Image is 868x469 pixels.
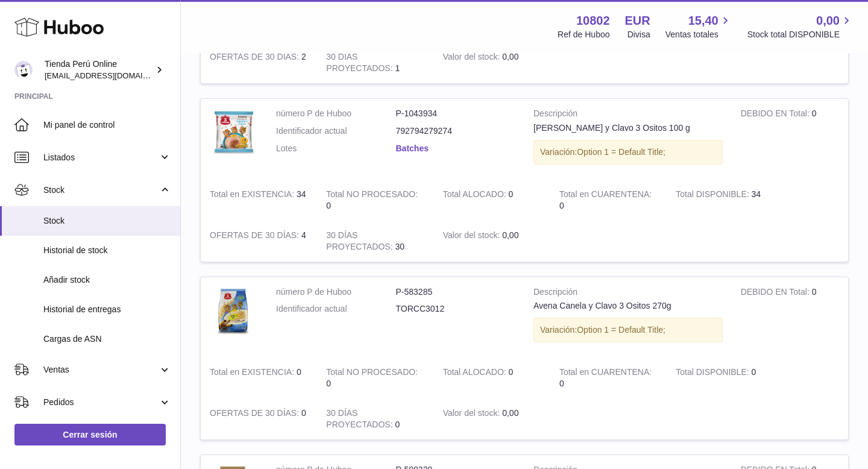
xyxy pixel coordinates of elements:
span: Option 1 = Default Title; [577,325,665,335]
span: 0,00 [816,13,840,29]
span: Ventas totales [665,29,732,40]
span: 0,00 [502,408,518,418]
span: Cargas de ASN [43,333,171,345]
span: 0 [559,379,564,388]
strong: Total en CUARENTENA [559,189,652,202]
span: Ventas [43,364,159,376]
strong: Total DISPONIBLE [676,189,751,202]
div: Avena Canela y Clavo 3 Ositos 270g [533,300,723,312]
div: Variación: [533,318,723,342]
span: Stock [43,184,159,196]
dd: 792794279274 [396,125,516,137]
strong: DEBIDO EN Total [741,109,812,121]
dd: P-1043934 [396,108,516,119]
img: contacto@tiendaperuonline.com [14,61,33,79]
dt: Identificador actual [276,303,396,315]
strong: Valor del stock [443,408,503,421]
a: 0,00 Stock total DISPONIBLE [747,13,854,40]
span: Stock [43,215,171,227]
dt: número P de Huboo [276,108,396,119]
span: 0,00 [502,230,518,240]
a: Batches [396,143,429,153]
div: Ref de Huboo [558,29,609,40]
td: 0 [317,357,433,398]
div: Tienda Perú Online [45,58,153,81]
img: product image [210,286,258,335]
strong: Descripción [533,108,723,122]
div: [PERSON_NAME] y Clavo 3 Ositos 100 g [533,122,723,134]
strong: DEBIDO EN Total [741,287,812,300]
dt: Lotes [276,143,396,154]
dt: número P de Huboo [276,286,396,298]
dd: TORCC3012 [396,303,516,315]
span: 0 [559,201,564,210]
td: 0 [317,180,433,221]
span: Historial de stock [43,245,171,256]
strong: Total en EXISTENCIA [210,367,297,380]
a: Cerrar sesión [14,424,166,445]
span: Stock total DISPONIBLE [747,29,854,40]
td: 0 [732,99,848,180]
img: product image [210,108,258,156]
div: Divisa [627,29,650,40]
strong: 30 DÍAS PROYECTADOS [326,52,395,76]
dt: Identificador actual [276,125,396,137]
strong: 10802 [576,13,610,29]
span: [EMAIL_ADDRESS][DOMAIN_NAME] [45,71,177,80]
strong: Total ALOCADO [443,189,509,202]
td: 30 [317,221,433,262]
td: 2 [201,42,317,83]
strong: Valor del stock [443,52,503,65]
td: 0 [732,277,848,358]
span: Option 1 = Default Title; [577,147,665,157]
strong: Total NO PROCESADO [326,189,418,202]
span: Añadir stock [43,274,171,286]
td: 0 [667,357,783,398]
strong: Valor del stock [443,230,503,243]
span: Mi panel de control [43,119,171,131]
strong: Total en EXISTENCIA [210,189,297,202]
strong: 30 DÍAS PROYECTADOS [326,408,395,432]
td: 0 [434,180,550,221]
td: 4 [201,221,317,262]
td: 0 [201,398,317,439]
strong: Total NO PROCESADO [326,367,418,380]
td: 0 [201,357,317,398]
strong: 30 DÍAS PROYECTADOS [326,230,395,254]
a: 15,40 Ventas totales [665,13,732,40]
strong: OFERTAS DE 30 DÍAS [210,230,301,243]
div: Variación: [533,140,723,165]
td: 0 [317,398,433,439]
strong: OFERTAS DE 30 DÍAS [210,52,301,65]
span: Historial de entregas [43,304,171,315]
strong: EUR [625,13,650,29]
td: 1 [317,42,433,83]
strong: Total DISPONIBLE [676,367,751,380]
strong: Descripción [533,286,723,301]
span: 0,00 [502,52,518,61]
strong: Total ALOCADO [443,367,509,380]
strong: Total en CUARENTENA [559,367,652,380]
strong: OFERTAS DE 30 DÍAS [210,408,301,421]
span: Pedidos [43,397,159,408]
td: 34 [667,180,783,221]
td: 0 [434,357,550,398]
span: Listados [43,152,159,163]
span: 15,40 [688,13,719,29]
dd: P-583285 [396,286,516,298]
td: 34 [201,180,317,221]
